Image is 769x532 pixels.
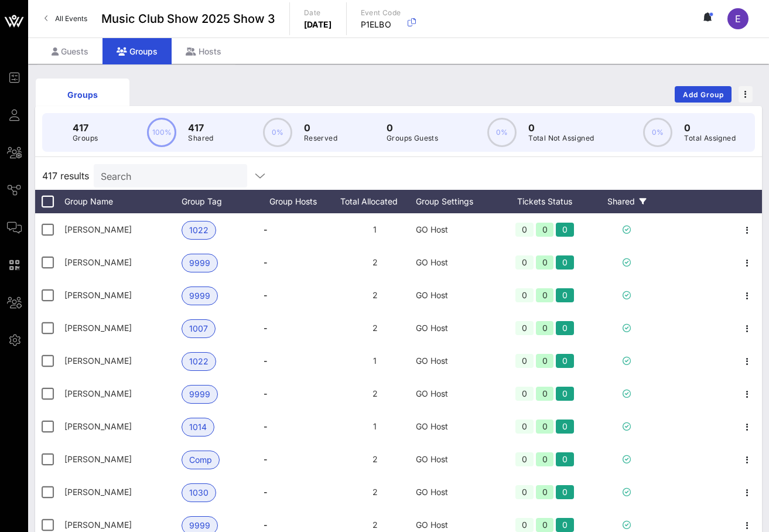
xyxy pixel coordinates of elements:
div: GO Host [416,345,498,377]
span: Alexander G Kelly [64,421,132,431]
p: Groups [73,132,98,144]
div: 0 [556,452,574,466]
div: 0 [536,255,554,270]
p: 0 [684,121,736,135]
span: 1 [373,356,377,366]
span: 9999 [189,386,210,403]
div: GO Host [416,377,498,410]
div: Group Tag [182,190,264,213]
div: 0 [556,321,574,335]
span: 1 [373,224,377,234]
span: Al Welch [64,323,132,333]
p: Date [304,7,332,19]
span: 1 [373,421,377,431]
span: 1030 [189,484,209,502]
span: Music Club Show 2025 Show 3 [101,10,275,28]
span: 1022 [189,353,209,370]
span: 2 [372,257,378,267]
div: GO Host [416,279,498,312]
p: 417 [188,121,213,135]
p: 0 [528,121,594,135]
span: 9999 [189,287,210,305]
p: Total Not Assigned [528,132,594,144]
div: Group Hosts [264,190,334,213]
div: 0 [536,387,554,401]
span: Adam Snelling [64,290,132,300]
div: GO Host [416,410,498,443]
span: Allison Brown [64,520,132,530]
span: - [264,312,268,345]
span: Adam Greenhagen [64,257,132,267]
div: Groups [102,38,172,64]
div: Tickets Status [498,190,592,213]
div: GO Host [416,246,498,279]
span: 2 [372,487,378,497]
span: 417 results [42,169,89,183]
div: 0 [515,223,534,237]
div: Guests [37,38,102,64]
div: GO Host [416,443,498,476]
div: 0 [515,387,534,401]
div: 0 [556,354,574,368]
div: 0 [556,518,574,532]
a: All Events [37,9,94,28]
div: 0 [556,223,574,237]
span: - [264,377,268,410]
div: 0 [536,321,554,335]
span: All Events [55,14,87,23]
span: 2 [372,520,378,530]
span: - [264,410,268,443]
span: Add Group [682,90,724,99]
span: 2 [372,454,378,464]
span: - [264,443,268,476]
div: Hosts [172,38,235,64]
span: Alex Quarrier [64,388,132,398]
div: 0 [536,288,554,302]
div: 0 [536,223,554,237]
div: 0 [556,420,574,434]
div: 0 [515,321,534,335]
span: Adam Greene [64,224,132,234]
div: 0 [515,485,534,499]
div: 0 [536,485,554,499]
span: - [264,345,268,377]
span: Ali Summerville [64,487,132,497]
p: 417 [73,121,98,135]
div: Shared [592,190,662,213]
p: Total Assigned [684,132,736,144]
div: Group Settings [416,190,498,213]
span: 9999 [189,254,210,272]
div: Group Name [64,190,182,213]
p: Event Code [361,7,401,19]
div: 0 [515,452,534,466]
span: 1022 [189,221,209,239]
div: 0 [515,518,534,532]
span: 1007 [189,320,208,337]
p: [DATE] [304,19,332,30]
div: 0 [536,518,554,532]
div: 0 [515,420,534,434]
span: Comp [189,451,212,469]
div: 0 [536,354,554,368]
div: GO Host [416,213,498,246]
div: GO Host [416,312,498,345]
div: 0 [515,288,534,302]
p: Shared [188,132,213,144]
div: Groups [45,88,121,101]
div: E [727,8,749,29]
div: GO Host [416,476,498,509]
span: 2 [372,323,378,333]
p: 0 [304,121,337,135]
div: 0 [515,255,534,270]
p: Groups Guests [387,132,438,144]
span: E [735,13,741,25]
div: 0 [536,420,554,434]
span: - [264,213,268,246]
span: 1014 [189,418,207,436]
span: - [264,476,268,509]
div: 0 [556,387,574,401]
span: 2 [372,388,378,398]
span: Alec Covington [64,356,132,366]
div: Total Allocated [334,190,416,213]
button: Add Group [675,86,732,103]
